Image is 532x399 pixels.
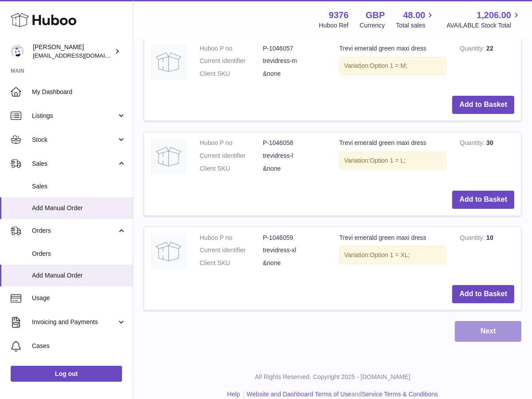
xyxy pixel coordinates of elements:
[200,139,263,147] dt: Huboo P no
[200,164,263,173] dt: Client SKU
[333,132,453,184] td: Trevi emerald green maxi dress
[263,152,326,160] dd: trevidress-l
[339,246,447,264] div: Variation:
[200,234,263,242] dt: Huboo P no
[370,157,406,164] span: Option 1 = L;
[333,38,453,90] td: Trevi emerald green maxi dress
[32,204,126,212] span: Add Manual Order
[263,246,326,254] dd: trevidress-xl
[319,21,349,30] div: Huboo Ref
[11,45,24,58] img: info@azura-rose.com
[453,38,521,90] td: 22
[151,139,186,174] img: Trevi emerald green maxi dress
[263,57,326,65] dd: trevidress-m
[263,164,326,173] dd: &none
[263,44,326,53] dd: P-1046057
[460,45,486,54] strong: Quantity
[11,366,122,382] a: Log out
[32,112,117,120] span: Listings
[200,44,263,53] dt: Huboo P no
[247,391,351,398] a: Website and Dashboard Terms of Use
[366,9,385,21] strong: GBP
[455,321,521,342] button: Next
[263,139,326,147] dd: P-1046058
[453,227,521,279] td: 10
[32,136,117,144] span: Stock
[339,152,447,170] div: Variation:
[263,70,326,78] dd: &none
[362,391,438,398] a: Service Terms & Conditions
[32,318,117,326] span: Invoicing and Payments
[396,21,435,30] span: Total sales
[370,251,410,258] span: Option 1 = XL;
[151,44,186,80] img: Trevi emerald green maxi dress
[460,139,486,149] strong: Quantity
[200,259,263,267] dt: Client SKU
[32,294,126,302] span: Usage
[33,52,130,59] span: [EMAIL_ADDRESS][DOMAIN_NAME]
[151,234,186,269] img: Trevi emerald green maxi dress
[32,342,126,350] span: Cases
[446,9,521,30] a: 1,206.00 AVAILABLE Stock Total
[452,96,514,114] button: Add to Basket
[32,227,117,235] span: Orders
[32,160,117,168] span: Sales
[329,9,349,21] strong: 9376
[403,9,425,21] span: 48.00
[244,390,438,399] li: and
[227,391,240,398] a: Help
[32,250,126,258] span: Orders
[32,88,126,96] span: My Dashboard
[33,43,113,60] div: [PERSON_NAME]
[200,152,263,160] dt: Current identifier
[360,21,385,30] div: Currency
[333,227,453,279] td: Trevi emerald green maxi dress
[446,21,521,30] span: AVAILABLE Stock Total
[32,271,126,280] span: Add Manual Order
[200,57,263,65] dt: Current identifier
[200,70,263,78] dt: Client SKU
[396,9,435,30] a: 48.00 Total sales
[263,234,326,242] dd: P-1046059
[140,373,525,381] p: All Rights Reserved. Copyright 2025 - [DOMAIN_NAME]
[370,62,407,69] span: Option 1 = M;
[200,246,263,254] dt: Current identifier
[453,132,521,184] td: 30
[32,182,126,191] span: Sales
[477,9,511,21] span: 1,206.00
[452,285,514,303] button: Add to Basket
[460,234,486,243] strong: Quantity
[452,191,514,209] button: Add to Basket
[339,57,447,75] div: Variation:
[263,259,326,267] dd: &none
